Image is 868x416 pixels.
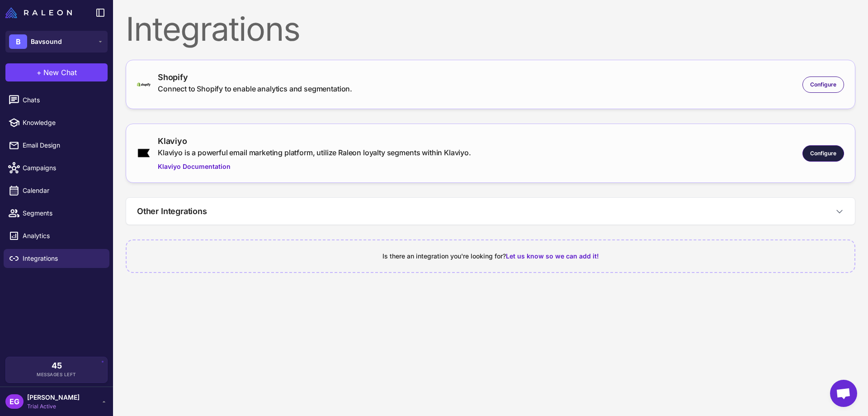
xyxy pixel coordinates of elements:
[23,118,102,128] span: Knowledge
[4,91,109,110] a: Chats
[23,140,102,150] span: Email Design
[4,181,109,200] a: Calendar
[37,371,76,378] span: Messages Left
[23,231,102,241] span: Analytics
[810,81,836,89] span: Configure
[4,113,109,132] a: Knowledge
[4,158,109,177] a: Campaigns
[9,34,27,49] div: B
[5,7,72,18] img: Raleon Logo
[4,204,109,223] a: Segments
[126,13,855,45] div: Integrations
[27,392,80,402] span: [PERSON_NAME]
[5,63,108,81] button: +New Chat
[137,82,151,86] img: shopify-logo-primary-logo-456baa801ee66a0a435671082365958316831c9960c480451dd0330bcdae304f.svg
[23,253,102,263] span: Integrations
[137,148,151,158] img: klaviyo.png
[27,402,80,411] span: Trial Active
[810,149,836,158] span: Configure
[126,198,855,225] button: Other Integrations
[158,162,471,172] a: Klaviyo Documentation
[158,147,471,158] div: Klaviyo is a powerful email marketing platform, utilize Raleon loyalty segments within Klaviyo.
[5,31,108,53] button: BBavsound
[31,37,62,47] span: Bavsound
[23,95,102,105] span: Chats
[506,252,599,260] span: Let us know so we can add it!
[158,71,352,83] div: Shopify
[52,362,62,370] span: 45
[4,136,109,155] a: Email Design
[5,7,75,18] a: Raleon Logo
[158,83,352,94] div: Connect to Shopify to enable analytics and segmentation.
[5,394,24,409] div: EG
[158,135,471,147] div: Klaviyo
[4,226,109,245] a: Analytics
[23,186,102,196] span: Calendar
[830,380,857,407] div: Open chat
[37,67,42,78] span: +
[137,251,844,261] div: Is there an integration you're looking for?
[43,67,77,78] span: New Chat
[23,163,102,173] span: Campaigns
[137,205,207,217] h3: Other Integrations
[4,249,109,268] a: Integrations
[23,208,102,218] span: Segments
